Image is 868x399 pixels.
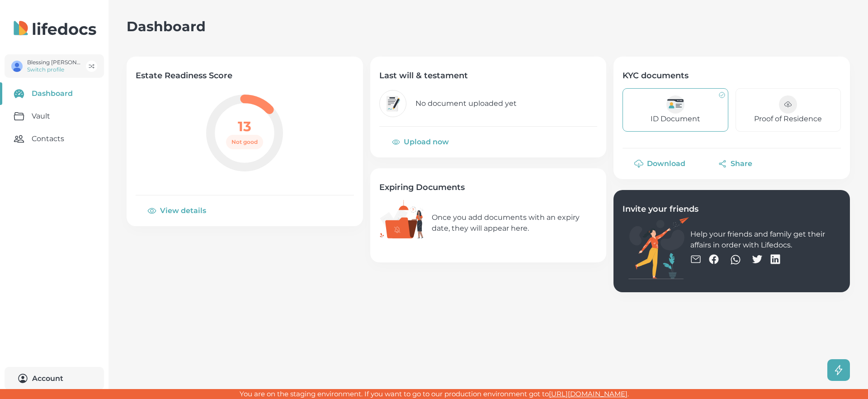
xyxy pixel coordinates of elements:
[690,251,701,269] button: email
[752,251,763,269] button: twitter
[770,251,781,269] button: linkedin
[623,204,841,214] h4: Invite your friends
[382,92,404,115] img: Personal icon
[127,18,206,35] h2: Dashboard
[136,70,354,81] h4: Estate Readiness Score
[549,391,627,397] a: [URL][DOMAIN_NAME]
[690,229,841,251] p: Help your friends and family get their affairs in order with Lifedocs.
[415,98,517,109] p: No document uploaded yet
[27,66,82,73] p: Switch profile
[708,251,719,269] button: facebook
[5,367,104,390] button: Account
[379,70,598,81] h4: Last will & testament
[623,153,699,175] button: Download
[238,118,251,135] h2: 13
[706,153,766,175] button: Share
[379,131,462,153] button: Upload now
[226,138,263,146] span: Not good
[651,114,700,124] p: ID Document
[5,54,104,78] button: Blessing JonamuBlessing [PERSON_NAME]Switch profile
[379,182,598,193] h4: Expiring Documents
[11,61,23,72] img: Blessing Jonamu
[136,200,220,222] button: View details
[623,88,728,132] a: Personal iconID Document
[623,70,841,81] h4: KYC documents
[664,93,687,116] img: Personal icon
[432,212,598,234] p: Once you add documents with an expiry date, they will appear here.
[754,114,822,124] p: Proof of Residence
[27,59,82,66] p: Blessing [PERSON_NAME]
[736,88,841,132] button: Proof of Residence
